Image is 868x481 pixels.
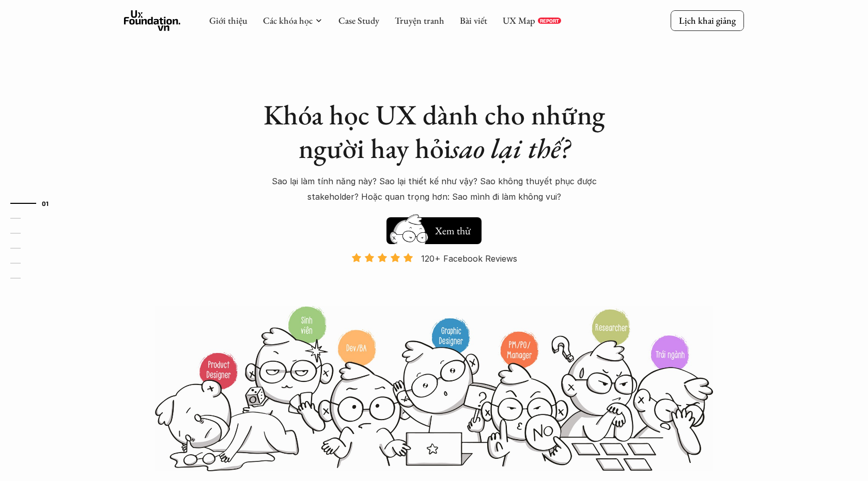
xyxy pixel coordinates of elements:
[538,18,561,24] a: REPORT
[503,14,535,26] a: UX Map
[10,197,59,210] a: 01
[460,14,487,26] a: Bài viết
[342,252,526,304] a: 120+ Facebook Reviews
[540,18,559,24] p: REPORT
[338,14,379,26] a: Case Study
[263,14,313,26] a: Các khóa học
[671,10,744,30] a: Lịch khai giảng
[435,223,471,238] h5: Xem thử
[209,14,247,26] a: Giới thiệu
[679,14,736,26] p: Lịch khai giảng
[258,173,610,205] p: Sao lại làm tính năng này? Sao lại thiết kế như vậy? Sao không thuyết phục được stakeholder? Hoặc...
[421,251,517,266] p: 120+ Facebook Reviews
[253,98,615,165] h1: Khóa học UX dành cho những người hay hỏi
[395,14,444,26] a: Truyện tranh
[386,212,482,244] a: Xem thử
[451,130,570,166] em: sao lại thế?
[42,199,49,206] strong: 01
